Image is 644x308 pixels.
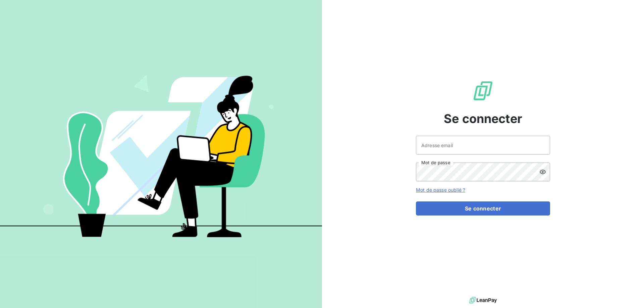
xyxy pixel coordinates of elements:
[469,295,497,305] img: logo
[416,187,465,193] a: Mot de passe oublié ?
[472,80,494,102] img: Logo LeanPay
[444,110,522,128] span: Se connecter
[416,201,550,215] button: Se connecter
[416,136,550,155] input: placeholder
